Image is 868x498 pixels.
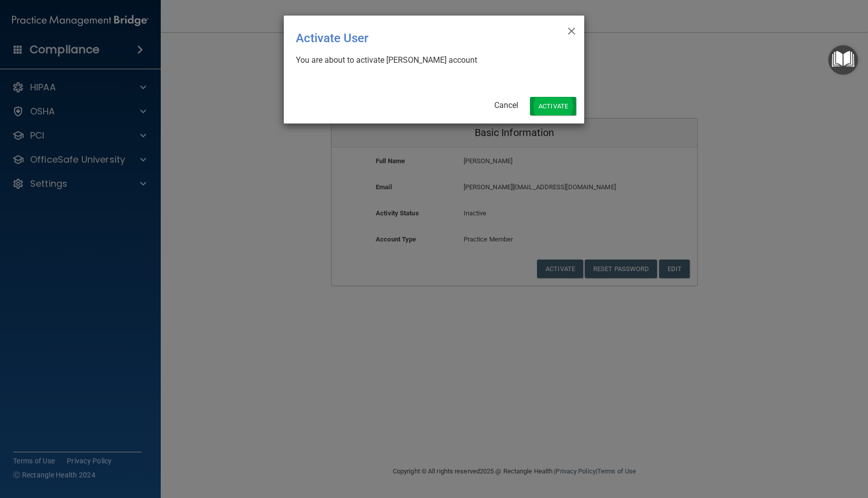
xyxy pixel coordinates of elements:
[828,45,858,75] button: Open Resource Center
[567,20,576,40] span: ×
[530,97,576,115] button: Activate
[296,55,564,66] div: You are about to activate [PERSON_NAME] account
[296,24,531,53] div: Activate User
[494,100,518,110] a: Cancel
